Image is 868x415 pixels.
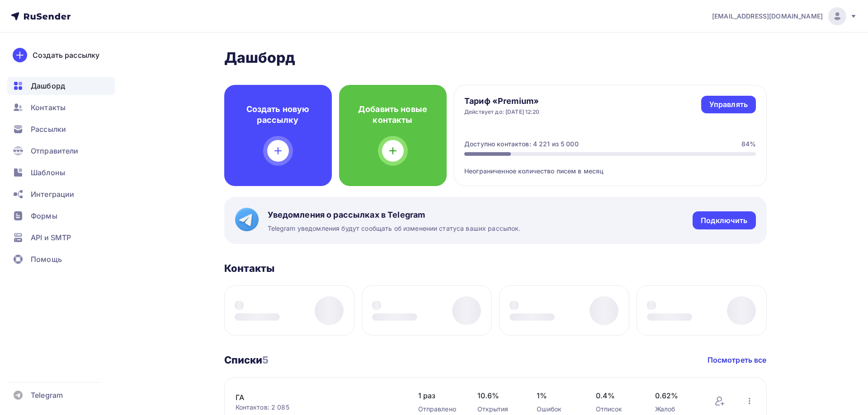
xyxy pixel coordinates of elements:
a: Шаблоны [7,163,115,182]
span: 5 [262,354,269,366]
span: 0.4% [596,390,637,401]
span: API и SMTP [31,232,71,243]
div: Контактов: 2 085 [236,403,400,412]
div: Жалоб [655,405,696,414]
a: Контакты [7,98,115,117]
a: Рассылки [7,120,115,138]
h3: Списки [224,354,269,366]
h2: Дашборд [224,49,767,67]
a: [EMAIL_ADDRESS][DOMAIN_NAME] [712,7,857,25]
div: Подключить [701,215,747,226]
span: Дашборд [31,80,65,91]
span: Контакты [31,102,66,113]
span: Рассылки [31,124,66,135]
span: Telegram [31,390,63,401]
a: Посмотреть все [708,354,767,365]
span: Шаблоны [31,167,65,178]
div: Неограниченное количество писем в месяц [464,156,756,176]
div: Открытия [477,405,519,414]
div: 84% [741,140,756,149]
div: Отправлено [418,405,459,414]
span: 0.62% [655,390,696,401]
div: Отписок [596,405,637,414]
span: Telegram уведомления будут сообщать об изменении статуса ваших рассылок. [268,224,521,233]
span: Уведомления о рассылках в Telegram [268,210,521,220]
h4: Добавить новые контакты [354,104,432,126]
h4: Создать новую рассылку [239,104,317,126]
h3: Контакты [224,262,275,275]
span: 10.6% [477,390,519,401]
span: [EMAIL_ADDRESS][DOMAIN_NAME] [712,12,823,21]
span: 1 раз [418,390,459,401]
span: Отправители [31,145,79,156]
span: Формы [31,210,57,221]
div: Создать рассылку [33,50,99,61]
span: Помощь [31,254,62,265]
a: Управлять [701,96,756,113]
a: Отправители [7,142,115,160]
div: Управлять [709,99,748,110]
div: Ошибок [537,405,578,414]
a: ГА [236,392,389,403]
span: Интеграции [31,189,74,200]
div: Доступно контактов: 4 221 из 5 000 [464,140,579,149]
h4: Тариф «Premium» [464,96,540,107]
div: Действует до: [DATE] 12:20 [464,108,540,116]
a: Дашборд [7,77,115,95]
a: Формы [7,207,115,225]
span: 1% [537,390,578,401]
